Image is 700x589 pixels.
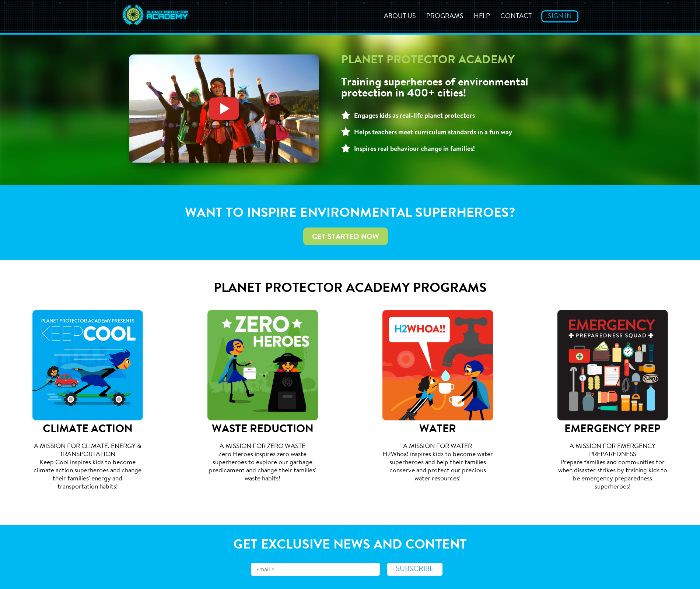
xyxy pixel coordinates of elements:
input: Email * [251,563,380,576]
a: WASTE REDUCTIONA MISSION FOR ZERO WASTEZero Heroes inspires zero waste superheroes to explore our... [182,416,343,483]
a: About Us [379,13,420,20]
h1: Want to inspire environmental superheroes? [151,207,549,220]
a: CLIMATE ACTIONA MISSION FOR CLIMATE, ENERGY & TRANSPORTATIONKeep Cool inspires kids to become cli... [7,416,168,491]
img: Emergency-Prep-Squad-no-padding.png [557,310,668,420]
h2: WATER [382,424,493,435]
strong: Helps teachers meet curriculum standards in a fun way [354,130,512,136]
a: Planet Protector Academy Programs [214,282,487,299]
p: A MISSION FOR EMERGENCY PREPAREDNESS Prepare families and communities for when disaster strikes b... [557,442,668,491]
img: Planet Protector Logo desktop [122,4,189,26]
h2: EMERGENCY PREP [557,424,668,435]
input: SUBSCRIBE [387,563,442,576]
h2: CLIMATE ACTION [32,424,143,435]
a: EMERGENCY PREPA MISSION FOR EMERGENCY PREPAREDNESSPrepare families and communities for when disas... [532,416,693,491]
a: WATERA MISSION FOR WATERH2Whoa! inspires kids to become water superheroes and help their families... [357,416,518,483]
img: H2Whoa-no-padding.png [382,310,493,420]
h1: Get exclusive news and content [151,539,549,552]
img: Zero-Heroes-no-padding.png [207,310,318,420]
p: A MISSION FOR CLIMATE, ENERGY & TRANSPORTATION Keep Cool inspires kids to become climate action s... [32,442,143,491]
a: Get Started Now [303,228,388,245]
p: A MISSION FOR ZERO WASTE Zero Heroes inspires zero waste superheroes to explore our garbage predi... [207,442,318,483]
img: Apprentice-Kids-on-Dock-w-play-button.jpg [129,54,319,163]
strong: Inspires real behaviour change in families! [354,146,475,153]
a: Contact [496,13,536,20]
h2: Training superheroes of environmental protection in 400+ cities! [341,77,562,99]
a: Sign In [541,10,578,22]
h2: WASTE REDUCTION [207,424,318,435]
p: A MISSION FOR WATER H2Whoa! inspires kids to become water superheroes and help their families con... [382,442,493,483]
a: Programs [422,13,468,20]
a: Help [469,13,494,20]
strong: Engages kids as real-life planet protectors [354,113,475,120]
img: planet-protector-academy-keep-cool.png [32,310,143,420]
h1: Planet Protector Academy [341,54,562,70]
